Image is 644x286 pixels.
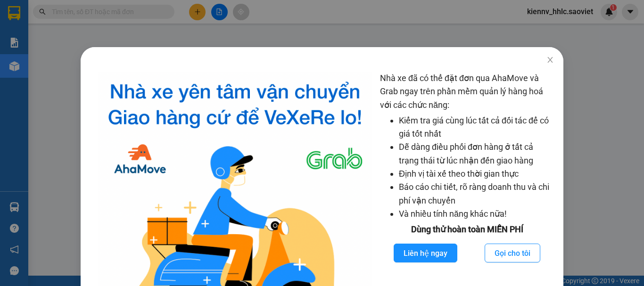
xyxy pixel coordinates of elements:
[399,167,554,180] li: Định vị tài xế theo thời gian thực
[399,207,554,221] li: Và nhiều tính năng khác nữa!
[495,247,530,259] span: Gọi cho tôi
[380,223,554,236] div: Dùng thử hoàn toàn MIỄN PHÍ
[399,114,554,141] li: Kiểm tra giá cùng lúc tất cả đối tác để có giá tốt nhất
[485,244,540,262] button: Gọi cho tôi
[399,140,554,167] li: Dễ dàng điều phối đơn hàng ở tất cả trạng thái từ lúc nhận đến giao hàng
[394,244,457,262] button: Liên hệ ngay
[537,47,563,74] button: Close
[404,247,447,259] span: Liên hệ ngay
[546,56,554,64] span: close
[399,180,554,207] li: Báo cáo chi tiết, rõ ràng doanh thu và chi phí vận chuyển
